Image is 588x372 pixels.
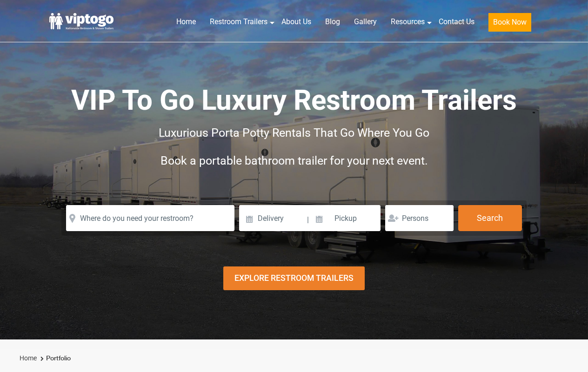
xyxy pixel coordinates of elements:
a: About Us [274,12,318,32]
button: Search [458,205,522,231]
input: Where do you need your restroom? [66,205,234,231]
a: Book Now [481,12,538,37]
input: Pickup [310,205,381,231]
span: VIP To Go Luxury Restroom Trailers [71,84,517,117]
button: Book Now [488,13,531,32]
a: Gallery [347,12,384,32]
a: Home [20,354,37,362]
a: Resources [384,12,432,32]
li: Portfolio [38,353,71,364]
a: Restroom Trailers [203,12,274,32]
a: Contact Us [432,12,481,32]
input: Persons [385,205,454,231]
a: Blog [318,12,347,32]
a: Home [169,12,203,32]
span: Luxurious Porta Potty Rentals That Go Where You Go [159,126,429,139]
span: | [307,205,309,235]
input: Delivery [239,205,306,231]
div: Explore Restroom Trailers [223,266,364,290]
span: Book a portable bathroom trailer for your next event. [160,154,428,167]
